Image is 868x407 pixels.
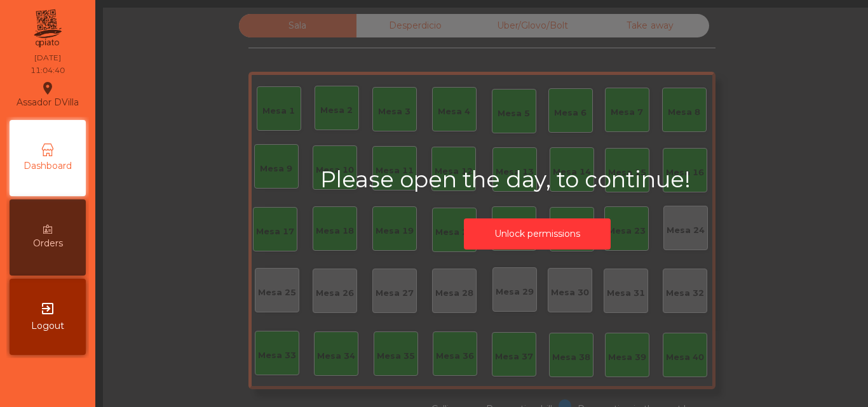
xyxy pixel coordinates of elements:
div: 11:04:40 [31,65,65,76]
span: Dashboard [24,159,72,173]
span: Logout [31,319,64,333]
button: Unlock permissions [464,218,611,250]
span: Orders [33,237,63,250]
div: Assador DVilla [17,79,79,110]
div: [DATE] [34,52,61,63]
img: qpiato [32,6,63,51]
h2: Please open the day, to continue! [320,166,754,193]
i: exit_to_app [40,301,55,316]
i: location_on [40,81,55,96]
